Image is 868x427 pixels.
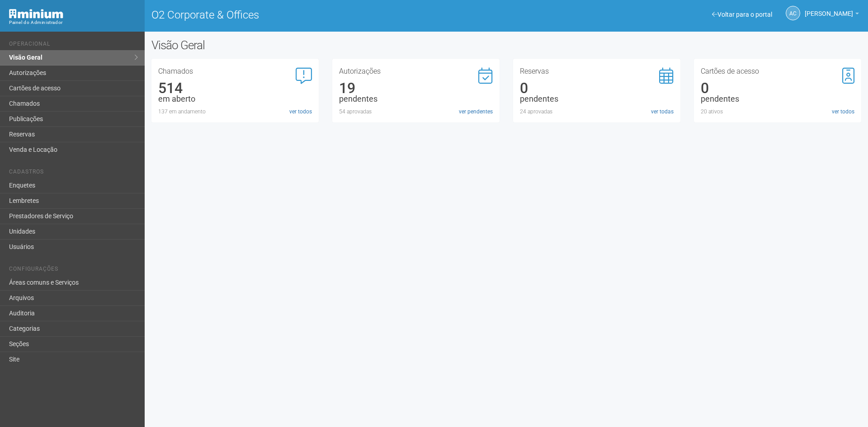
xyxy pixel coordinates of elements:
div: 0 [701,84,854,92]
li: Configurações [9,266,138,275]
div: 0 [520,84,674,92]
div: em aberto [158,95,312,103]
a: [PERSON_NAME] [805,11,859,19]
div: 20 ativos [701,108,854,116]
div: pendentes [520,95,674,103]
a: ver todos [289,108,312,116]
h3: Chamados [158,68,312,75]
h3: Cartões de acesso [701,68,854,75]
a: ver todos [832,108,854,116]
div: pendentes [701,95,854,103]
span: Ana Carla de Carvalho Silva [805,1,853,17]
li: Operacional [9,41,138,50]
h3: Autorizações [339,68,493,75]
div: 514 [158,84,312,92]
div: pendentes [339,95,493,103]
h3: Reservas [520,68,674,75]
h1: O2 Corporate & Offices [151,9,500,21]
a: ver pendentes [459,108,493,116]
div: Painel do Administrador [9,19,138,27]
a: Voltar para o portal [712,11,772,18]
div: 19 [339,84,493,92]
img: Minium [9,9,63,19]
a: ver todas [651,108,674,116]
div: 24 aprovadas [520,108,674,116]
a: AC [786,6,800,20]
h2: Visão Geral [151,38,439,52]
div: 137 em andamento [158,108,312,116]
li: Cadastros [9,169,138,178]
div: 54 aprovadas [339,108,493,116]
